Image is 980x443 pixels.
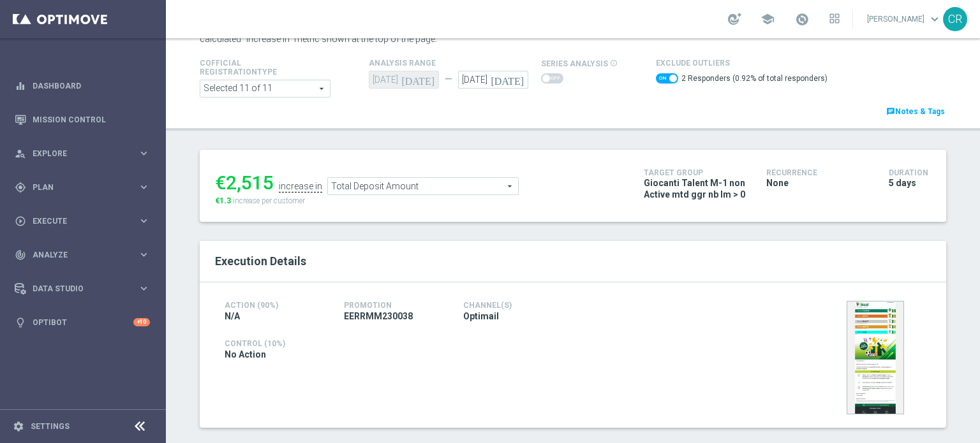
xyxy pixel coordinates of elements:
[215,196,231,205] span: €1.3
[15,305,150,339] div: Optibot
[15,249,138,261] div: Analyze
[200,80,330,97] span: Expert Online Expert Retail Master Online Master Retail Other and 6 more
[439,74,458,85] div: —
[401,71,439,85] i: [DATE]
[14,182,151,192] button: gps_fixed Plan keyboard_arrow_right
[541,59,608,68] span: series analysis
[344,310,413,322] span: EERRMM230038
[928,12,942,26] span: keyboard_arrow_down
[13,421,24,432] i: settings
[15,283,138,294] div: Data Studio
[644,168,747,177] h4: Target Group
[15,249,26,261] i: track_changes
[14,115,151,125] button: Mission Control
[656,59,828,68] h4: Exclude Outliers
[225,301,325,310] h4: Action (90%)
[33,150,138,157] span: Explore
[344,301,444,310] h4: Promotion
[138,181,150,193] i: keyboard_arrow_right
[15,182,26,193] i: gps_fixed
[15,80,26,92] i: equalizer
[369,59,541,68] h4: analysis range
[885,105,946,119] a: chatNotes & Tags
[225,339,683,348] h4: Control (10%)
[681,73,828,84] label: 2 Responders (0.92% of total responders)
[279,181,322,192] div: increase in
[138,282,150,294] i: keyboard_arrow_right
[610,59,618,67] i: info_outline
[491,71,528,85] i: [DATE]
[847,301,904,414] img: 35535.jpeg
[761,12,775,26] span: school
[14,216,151,226] button: play_circle_outline Execute keyboard_arrow_right
[766,168,870,177] h4: Recurrence
[14,149,151,159] button: person_search Explore keyboard_arrow_right
[133,318,150,326] div: +10
[14,317,151,328] button: lightbulb Optibot +10
[463,310,499,322] span: Optimail
[943,7,967,31] div: CR
[138,215,150,227] i: keyboard_arrow_right
[15,69,150,103] div: Dashboard
[458,71,528,89] input: Select Date
[889,177,916,189] span: 5 days
[138,147,150,159] i: keyboard_arrow_right
[225,349,266,360] span: No Action
[15,182,138,193] div: Plan
[215,254,306,268] span: Execution Details
[33,69,150,103] a: Dashboard
[889,168,931,177] h4: Duration
[200,59,308,76] h4: Cofficial Registrationtype
[15,215,138,227] div: Execute
[33,184,138,191] span: Plan
[14,284,151,294] button: Data Studio keyboard_arrow_right
[15,215,26,227] i: play_circle_outline
[33,305,133,339] a: Optibot
[225,310,240,322] span: N/A
[886,107,895,116] i: chat
[31,423,70,430] a: Settings
[215,171,274,194] div: €2,515
[33,251,138,259] span: Analyze
[866,10,943,29] a: [PERSON_NAME]keyboard_arrow_down
[644,177,747,200] span: Giocanti Talent M-1 non Active mtd ggr nb lm > 0
[14,250,151,260] button: track_changes Analyze keyboard_arrow_right
[138,249,150,261] i: keyboard_arrow_right
[15,148,26,159] i: person_search
[463,301,563,310] h4: Channel(s)
[33,285,138,293] span: Data Studio
[15,148,138,159] div: Explore
[15,317,26,328] i: lightbulb
[15,103,150,136] div: Mission Control
[33,217,138,225] span: Execute
[233,196,305,205] span: increase per customer
[766,177,789,189] span: None
[14,81,151,91] button: equalizer Dashboard
[33,103,150,136] a: Mission Control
